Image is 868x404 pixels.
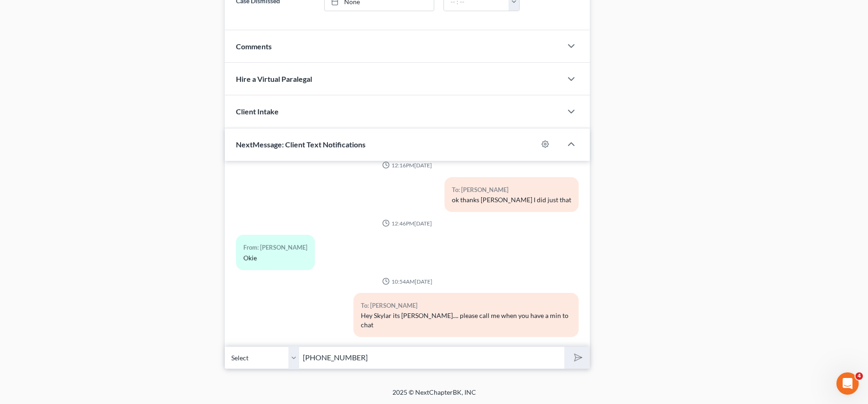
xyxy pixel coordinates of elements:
[236,140,365,149] span: NextMessage: Client Text Notifications
[452,195,571,205] div: ok thanks [PERSON_NAME] I did just that
[361,300,571,311] div: To: [PERSON_NAME]
[236,74,312,83] span: Hire a Virtual Paralegal
[236,161,578,169] div: 12:16PM[DATE]
[236,278,578,285] div: 10:54AM[DATE]
[299,346,564,369] input: Say something...
[361,311,571,330] div: Hey Skylar its [PERSON_NAME].... please call me when you have a min to chat
[243,242,307,253] div: From: [PERSON_NAME]
[836,372,859,395] iframe: Intercom live chat
[236,219,578,227] div: 12:46PM[DATE]
[236,107,279,116] span: Client Intake
[236,42,272,51] span: Comments
[243,253,307,263] div: Okie
[855,372,863,380] span: 4
[452,185,571,195] div: To: [PERSON_NAME]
